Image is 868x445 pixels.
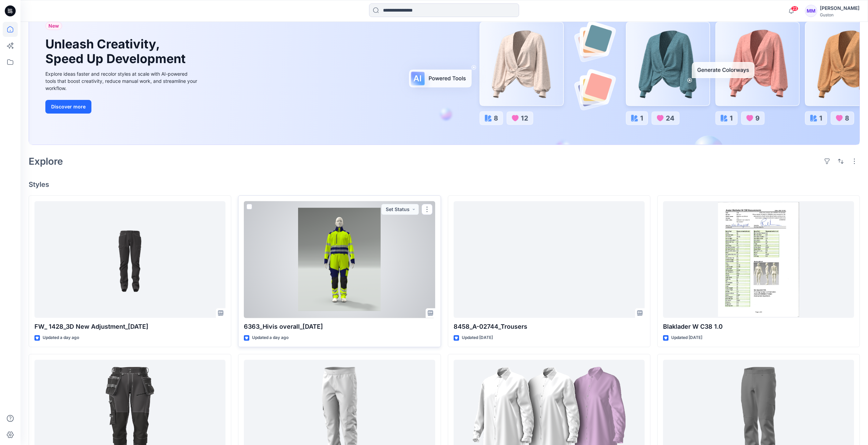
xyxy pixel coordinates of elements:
button: Discover more [45,100,91,114]
a: 8458_A-02744_Trousers [454,201,645,318]
a: 6363_Hivis overall_01-09-2025 [244,201,435,318]
span: New [48,22,59,30]
p: 8458_A-02744_Trousers [454,322,645,331]
span: 23 [791,6,798,11]
p: Updated a day ago [43,334,79,341]
div: Explore ideas faster and recolor styles at scale with AI-powered tools that boost creativity, red... [45,70,199,92]
div: Guston [820,12,859,17]
p: FW_ 1428_3D New Adjustment_[DATE] [34,322,225,331]
h1: Unleash Creativity, Speed Up Development [45,37,189,66]
div: MM [805,5,817,17]
h4: Styles [29,180,860,189]
p: Updated a day ago [252,334,289,341]
div: [PERSON_NAME] [820,4,859,12]
a: Discover more [45,100,199,114]
p: Updated [DATE] [671,334,702,341]
p: Blaklader W C38 1.0 [663,322,854,331]
a: Blaklader W C38 1.0 [663,201,854,318]
p: 6363_Hivis overall_[DATE] [244,322,435,331]
a: FW_ 1428_3D New Adjustment_09-09-2025 [34,201,225,318]
p: Updated [DATE] [462,334,493,341]
h2: Explore [29,156,63,167]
